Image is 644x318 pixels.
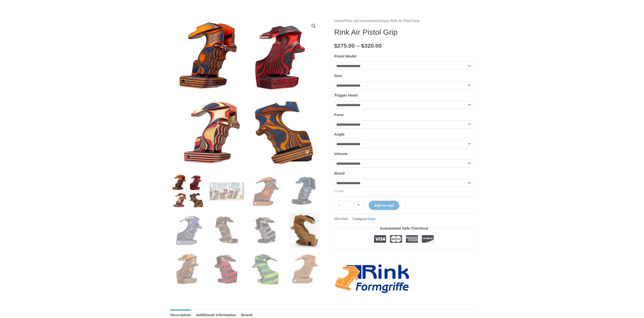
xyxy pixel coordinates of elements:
[209,252,244,287] img: Rink Air Pistol Grip - Image 10
[248,252,283,287] img: Rink Air Pistol Grip - Image 11
[334,216,348,222] span: SKU:
[334,113,344,117] label: Form
[248,213,283,248] img: Rink Air Pistol Grip - Image 7
[209,213,244,248] img: Rink Air Pistol Grip - Image 6
[378,225,430,232] legend: Guaranteed Safe Checkout
[248,174,283,209] img: Rink Air Pistol Grip - Image 3
[361,43,382,49] bdi: 320.00
[334,132,345,136] label: Angle
[309,22,318,31] a: View full-screen image gallery
[356,43,360,49] span: –
[287,174,322,209] img: Rink Air Pistol Grip - Image 4
[334,152,348,156] label: Volume
[334,93,358,97] label: Trigger Hand
[334,171,345,175] label: Wood
[367,217,376,221] a: Grips
[344,201,354,210] input: Product quantity
[170,174,205,209] img: Rink Air Pistol Grip
[334,73,342,78] label: Size
[334,43,355,49] bdi: 275.00
[170,213,205,248] img: Rink Air Pistol Grip - Image 5
[354,201,363,210] a: +
[334,43,338,49] span: $
[380,19,388,23] a: Grips
[361,43,364,49] span: $
[334,253,474,259] iframe: Customer reviews powered by Trustpilot
[334,54,357,58] label: Pistol Model
[209,174,244,209] img: Rink Air Pistol Grip - Image 2
[369,201,399,210] button: Add to cart
[334,190,344,193] a: Clear options
[344,19,379,23] a: Parts and Accessories
[334,201,344,210] a: -
[287,252,322,287] img: Rink Air Pistol Grip - Image 12
[287,213,322,248] img: Rink Air Pistol Grip - Image 8
[334,18,474,24] nav: Breadcrumb
[334,263,410,294] a: Rink-Formgriffe
[334,19,344,23] a: Home
[334,28,474,37] h1: Rink Air Pistol Grip
[170,252,205,287] img: Rink Air Pistol Grip - Image 9
[352,216,376,222] span: Category:
[342,217,348,221] span: N/A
